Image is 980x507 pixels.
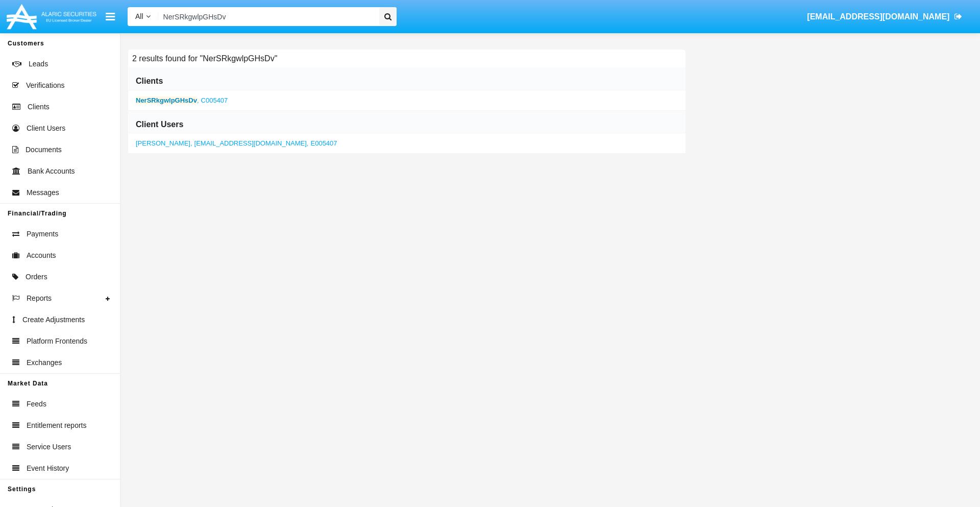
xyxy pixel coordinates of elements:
[26,144,62,155] span: Documents
[27,293,52,304] span: Reports
[136,139,337,147] a: ,
[27,442,71,452] span: Service Users
[27,229,58,239] span: Payments
[311,139,337,147] span: E005407
[27,420,87,431] span: Entitlement reports
[136,96,197,104] b: NerSRkgwlpGHsDv
[802,3,967,31] a: [EMAIL_ADDRESS][DOMAIN_NAME]
[22,315,85,325] span: Create Adjustments
[807,12,949,21] span: [EMAIL_ADDRESS][DOMAIN_NAME]
[136,96,228,104] a: ,
[26,272,47,282] span: Orders
[136,119,183,130] h6: Client Users
[27,357,62,368] span: Exchanges
[27,463,69,474] span: Event History
[27,123,65,134] span: Client Users
[28,102,50,112] span: Clients
[135,12,143,20] span: All
[136,76,163,87] h6: Clients
[27,250,56,261] span: Accounts
[26,80,64,91] span: Verifications
[27,336,87,347] span: Platform Frontends
[27,399,46,409] span: Feeds
[158,7,376,26] input: Search
[128,50,281,67] h6: 2 results found for "NerSRkgwlpGHsDv"
[29,59,48,69] span: Leads
[201,96,228,104] span: C005407
[194,139,309,147] span: [EMAIL_ADDRESS][DOMAIN_NAME],
[28,166,75,177] span: Bank Accounts
[5,2,98,32] img: Logo image
[128,11,158,22] a: All
[136,139,190,147] span: [PERSON_NAME]
[27,187,59,198] span: Messages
